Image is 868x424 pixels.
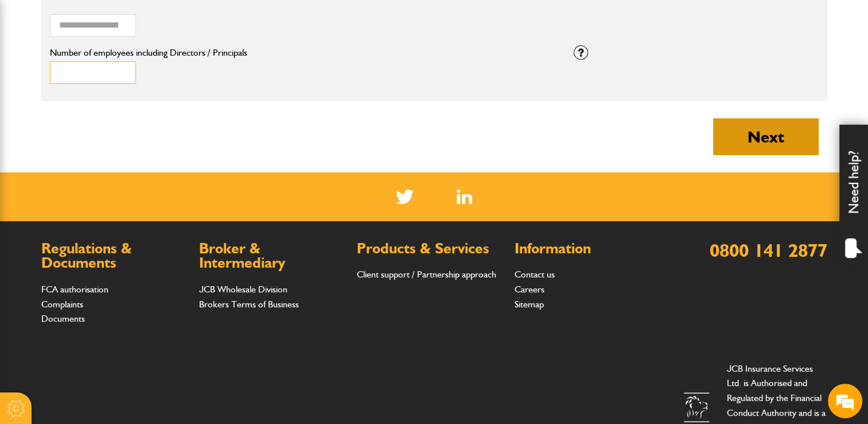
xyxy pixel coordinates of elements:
img: Twitter [396,190,414,204]
h2: Products & Services [357,241,503,256]
h2: Information [515,241,661,256]
a: LinkedIn [457,190,472,204]
a: Complaints [41,299,83,310]
div: Minimize live chat window [188,6,216,33]
a: Brokers Terms of Business [199,299,299,310]
input: Enter your phone number [15,174,209,199]
input: Enter your email address [15,140,209,165]
label: Number of employees including Directors / Principals [50,48,556,57]
div: Chat with us now [60,64,193,79]
h2: Regulations & Documents [41,241,188,271]
a: Documents [41,313,85,324]
a: FCA authorisation [41,284,108,295]
img: Linked In [457,190,472,204]
a: 0800 141 2877 [710,239,827,261]
input: Enter your last name [15,106,209,132]
img: d_20077148190_company_1631870298795_20077148190 [20,64,48,80]
a: Careers [515,284,544,295]
button: Next [713,118,819,155]
a: JCB Wholesale Division [199,284,287,295]
textarea: Type your message and hit 'Enter' [15,208,209,324]
a: Contact us [515,269,555,280]
a: Client support / Partnership approach [357,269,496,280]
a: Sitemap [515,299,544,310]
h2: Broker & Intermediary [199,241,345,271]
div: Need help? [839,125,868,268]
em: Start Chat [156,333,208,349]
